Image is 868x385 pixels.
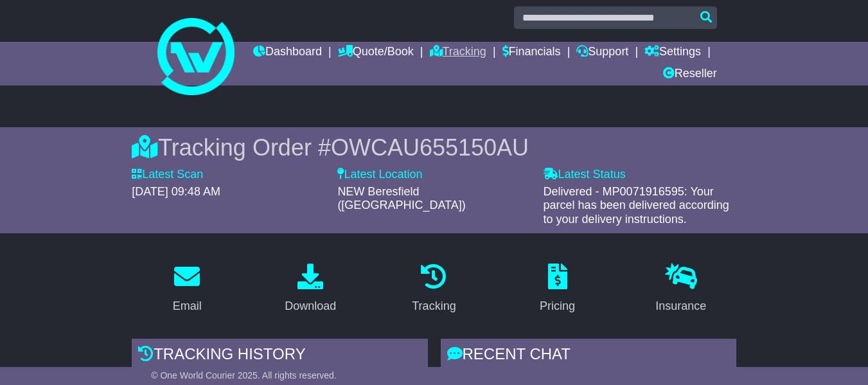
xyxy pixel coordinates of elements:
a: Financials [502,42,561,64]
span: © One World Courier 2025. All rights reserved. [151,370,337,381]
a: Quote/Book [338,42,414,64]
label: Latest Scan [132,168,203,182]
div: Email [173,298,202,315]
div: RECENT CHAT [441,339,736,373]
a: Settings [644,42,701,64]
span: [DATE] 09:48 AM [132,185,220,198]
label: Latest Location [337,168,422,182]
a: Pricing [531,259,583,319]
span: NEW Beresfield ([GEOGRAPHIC_DATA]) [337,185,465,212]
span: OWCAU655150AU [331,134,529,161]
a: Support [576,42,628,64]
div: Pricing [540,298,575,315]
a: Download [276,259,344,319]
a: Tracking [430,42,486,64]
div: Tracking [412,298,456,315]
div: Tracking Order # [132,134,736,161]
a: Insurance [647,259,714,319]
label: Latest Status [544,168,626,182]
a: Tracking [403,259,464,319]
a: Dashboard [253,42,322,64]
div: Download [285,298,336,315]
div: Tracking history [132,339,427,373]
div: Insurance [655,298,706,315]
span: Delivered - MP0071916595: Your parcel has been delivered according to your delivery instructions. [544,185,729,226]
a: Email [164,259,210,319]
a: Reseller [663,64,717,85]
